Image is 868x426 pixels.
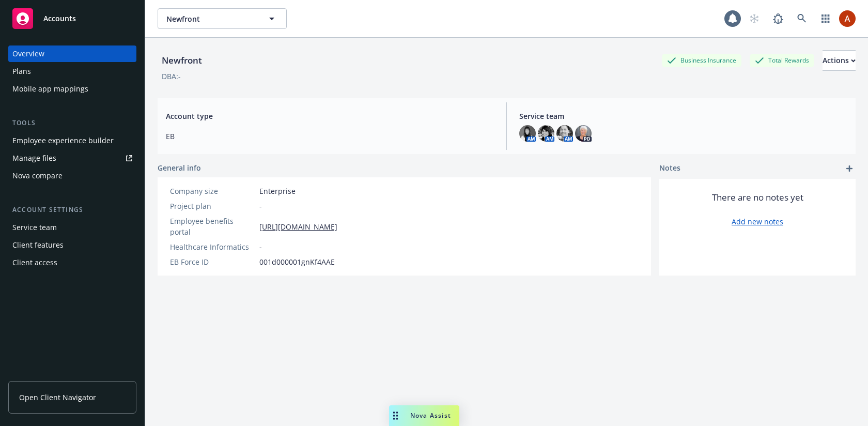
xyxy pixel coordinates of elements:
div: EB Force ID [170,256,255,267]
a: Accounts [8,4,136,33]
div: Employee experience builder [12,132,114,149]
div: Newfront [158,54,206,67]
div: Manage files [12,150,56,166]
a: Service team [8,219,136,236]
div: Total Rewards [750,54,814,67]
a: Plans [8,63,136,80]
div: Client access [12,254,57,271]
div: Healthcare Informatics [170,241,255,252]
button: Nova Assist [389,405,459,426]
span: - [259,241,262,252]
div: Client features [12,237,64,253]
span: Account type [166,111,494,121]
button: Actions [823,50,856,71]
span: Nova Assist [410,411,451,420]
span: EB [166,131,494,142]
img: photo [575,125,592,142]
div: Plans [12,63,31,80]
div: Actions [823,51,856,70]
span: General info [158,162,201,173]
a: Search [792,8,812,29]
div: Service team [12,219,57,236]
div: Business Insurance [662,54,741,67]
div: Project plan [170,201,255,211]
div: Company size [170,186,255,196]
a: [URL][DOMAIN_NAME] [259,221,337,232]
span: 001d000001gnKf4AAE [259,256,335,267]
button: Newfront [158,8,287,29]
div: Overview [12,45,44,62]
img: photo [556,125,573,142]
span: - [259,201,262,211]
img: photo [519,125,536,142]
a: Employee experience builder [8,132,136,149]
a: Mobile app mappings [8,81,136,97]
span: Open Client Navigator [19,392,96,403]
img: photo [839,10,856,27]
img: photo [538,125,554,142]
span: Service team [519,111,847,121]
span: Newfront [166,13,256,24]
div: Tools [8,118,136,128]
a: Report a Bug [768,8,788,29]
div: DBA: - [162,71,181,82]
a: add [843,162,856,175]
span: Enterprise [259,186,296,196]
a: Client features [8,237,136,253]
a: Nova compare [8,168,136,184]
a: Switch app [815,8,836,29]
a: Overview [8,45,136,62]
div: Drag to move [389,405,402,426]
div: Nova compare [12,168,63,184]
a: Client access [8,254,136,271]
span: Accounts [43,14,76,23]
a: Manage files [8,150,136,166]
div: Account settings [8,205,136,215]
div: Employee benefits portal [170,216,255,237]
a: Start snowing [744,8,765,29]
span: Notes [659,162,680,175]
a: Add new notes [732,216,783,227]
div: Mobile app mappings [12,81,88,97]
span: There are no notes yet [712,191,803,204]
